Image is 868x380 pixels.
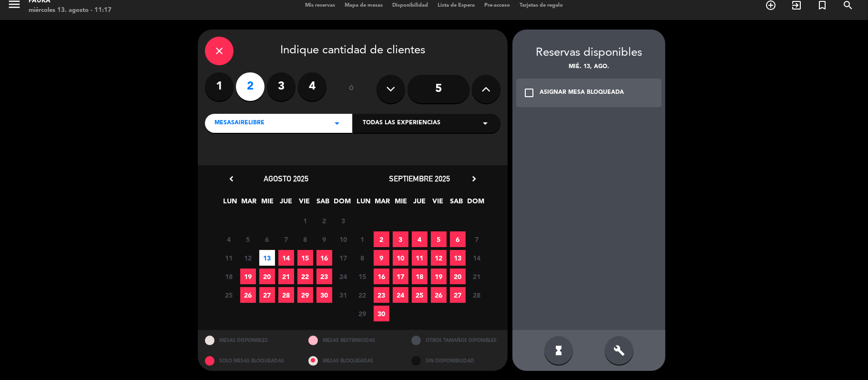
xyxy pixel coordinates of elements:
[214,45,225,57] i: close
[336,250,351,266] span: 17
[317,269,332,284] span: 23
[214,119,265,128] span: MesasAireLibre
[241,196,257,211] span: MAR
[469,231,485,247] span: 7
[404,330,508,350] div: OTROS TAMAÑOS DIPONIBLES
[317,231,332,247] span: 9
[480,118,491,129] i: arrow_drop_down
[317,287,332,303] span: 30
[331,118,343,129] i: arrow_drop_down
[336,287,351,303] span: 31
[259,231,275,247] span: 6
[469,174,479,184] i: chevron_right
[221,231,237,247] span: 4
[393,196,409,211] span: MIE
[393,250,408,266] span: 10
[355,250,370,266] span: 8
[393,231,408,247] span: 3
[278,196,294,211] span: JUE
[374,231,389,247] span: 2
[523,87,535,99] i: check_box_outline_blank
[259,269,275,284] span: 20
[412,287,428,303] span: 25
[298,72,327,101] label: 4
[240,269,256,284] span: 19
[412,250,428,266] span: 11
[334,196,350,211] span: DOM
[259,250,275,266] span: 13
[431,231,447,247] span: 5
[316,196,331,211] span: SAB
[433,3,480,8] span: Lista de Espera
[375,196,390,211] span: MAR
[240,287,256,303] span: 26
[355,269,370,284] span: 15
[205,37,500,65] div: Indique cantidad de clientes
[393,287,408,303] span: 24
[221,287,237,303] span: 25
[404,350,508,371] div: SIN DISPONIBILIDAD
[613,345,625,356] i: build
[374,306,389,321] span: 30
[374,269,389,284] span: 16
[221,269,237,284] span: 18
[226,174,236,184] i: chevron_left
[297,231,313,247] span: 8
[468,196,483,211] span: DOM
[553,345,564,356] i: hourglass_full
[450,287,466,303] span: 27
[264,174,308,183] span: agosto 2025
[412,269,428,284] span: 18
[450,231,466,247] span: 6
[355,306,370,321] span: 29
[278,231,294,247] span: 7
[340,3,388,8] span: Mapa de mesas
[267,72,296,101] label: 3
[301,350,405,371] div: MESAS BLOQUEADAS
[431,269,447,284] span: 19
[355,231,370,247] span: 1
[469,269,485,284] span: 21
[393,269,408,284] span: 17
[412,231,428,247] span: 4
[469,287,485,303] span: 28
[374,287,389,303] span: 23
[512,62,665,72] div: mié. 13, ago.
[300,3,340,8] span: Mis reservas
[431,250,447,266] span: 12
[388,3,433,8] span: Disponibilidad
[221,250,237,266] span: 11
[240,231,256,247] span: 5
[297,250,313,266] span: 15
[480,3,515,8] span: Pre-acceso
[512,44,665,62] div: Reservas disponibles
[297,269,313,284] span: 22
[336,269,351,284] span: 24
[449,196,465,211] span: SAB
[236,72,265,101] label: 2
[198,350,301,371] div: SOLO MESAS BLOQUEADAS
[278,250,294,266] span: 14
[356,196,372,211] span: LUN
[450,250,466,266] span: 13
[297,287,313,303] span: 29
[317,250,332,266] span: 16
[336,72,367,106] div: ó
[389,174,450,183] span: septiembre 2025
[515,3,568,8] span: Tarjetas de regalo
[431,287,447,303] span: 26
[278,287,294,303] span: 28
[223,196,238,211] span: LUN
[317,213,332,229] span: 2
[450,269,466,284] span: 20
[278,269,294,284] span: 21
[336,231,351,247] span: 10
[301,330,405,350] div: MESAS RESTRINGIDAS
[336,213,351,229] span: 3
[430,196,446,211] span: VIE
[29,6,112,15] div: miércoles 13. agosto - 11:17
[297,196,313,211] span: VIE
[259,287,275,303] span: 27
[240,250,256,266] span: 12
[205,72,234,101] label: 1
